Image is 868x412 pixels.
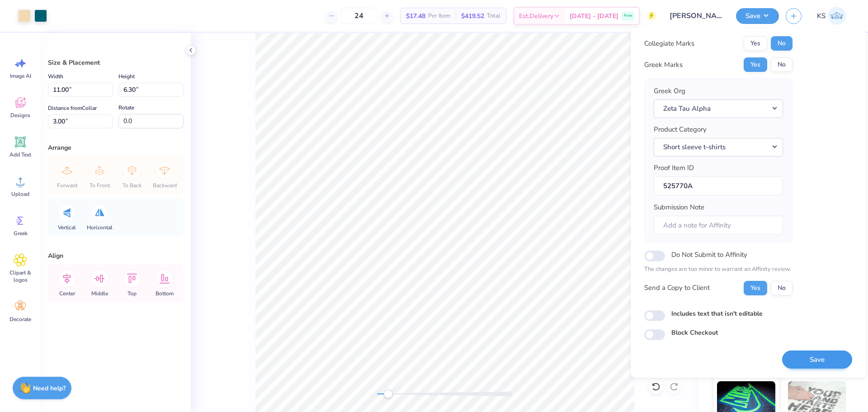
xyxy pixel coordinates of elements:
[10,72,31,80] span: Image AI
[14,230,28,237] span: Greek
[671,328,718,337] label: Block Checkout
[33,384,66,393] strong: Need help?
[817,11,826,21] span: KS
[654,99,783,118] button: Zeta Tau Alpha
[127,290,137,297] span: Top
[9,316,31,323] span: Decorate
[461,11,484,21] span: $419.52
[48,103,97,114] label: Distance from Collar
[341,8,377,24] input: – –
[48,143,184,152] div: Arrange
[10,112,30,119] span: Designs
[59,290,75,297] span: Center
[48,251,184,260] div: Align
[9,151,31,158] span: Add Text
[570,11,618,21] span: [DATE] - [DATE]
[644,60,683,70] div: Greek Marks
[383,389,392,398] div: Accessibility label
[744,281,767,295] button: Yes
[487,11,500,21] span: Total
[48,71,63,82] label: Width
[624,13,632,19] span: Free
[671,309,763,318] label: Includes text that isn't editable
[644,265,793,274] p: The changes are too minor to warrant an Affinity review.
[744,57,767,72] button: Yes
[654,216,783,235] input: Add a note for Affinity
[782,350,852,369] button: Save
[48,58,184,67] div: Size & Placement
[654,86,685,96] label: Greek Org
[406,11,425,21] span: $17.48
[654,163,694,173] label: Proof Item ID
[58,224,76,231] span: Vertical
[813,7,850,25] a: KS
[428,11,450,21] span: Per Item
[654,124,707,135] label: Product Category
[654,202,704,213] label: Submission Note
[736,8,779,24] button: Save
[118,102,134,113] label: Rotate
[828,7,846,25] img: Kath Sales
[11,190,29,198] span: Upload
[5,269,35,284] span: Clipart & logos
[671,249,747,260] label: Do Not Submit to Affinity
[87,224,113,231] span: Horizontal
[771,281,793,295] button: No
[644,283,710,293] div: Send a Copy to Client
[156,290,174,297] span: Bottom
[663,7,729,25] input: Untitled Design
[644,38,694,49] div: Collegiate Marks
[519,11,553,21] span: Est. Delivery
[118,71,135,82] label: Height
[771,57,793,72] button: No
[744,36,767,51] button: Yes
[91,290,108,297] span: Middle
[654,138,783,156] button: Short sleeve t-shirts
[771,36,793,51] button: No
